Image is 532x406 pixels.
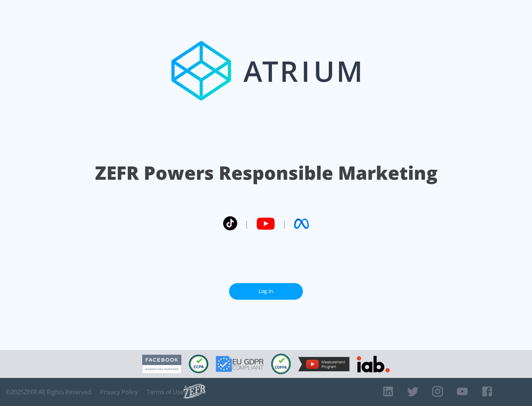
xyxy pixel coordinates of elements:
img: GDPR Compliant [216,356,264,372]
h1: ZEFR Powers Responsible Marketing [95,160,437,186]
img: IAB [357,356,390,372]
span: © 2025 ZEFR All Rights Reserved [6,388,91,396]
a: Log In [229,283,303,300]
span: | [245,218,249,229]
a: Privacy Policy [100,388,138,396]
img: COPPA Compliant [271,354,291,374]
img: YouTube Measurement Program [298,357,349,371]
span: | [282,218,287,229]
img: Facebook Marketing Partner [142,355,181,374]
img: CCPA Compliant [189,355,208,373]
a: Terms of Use [147,388,184,396]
